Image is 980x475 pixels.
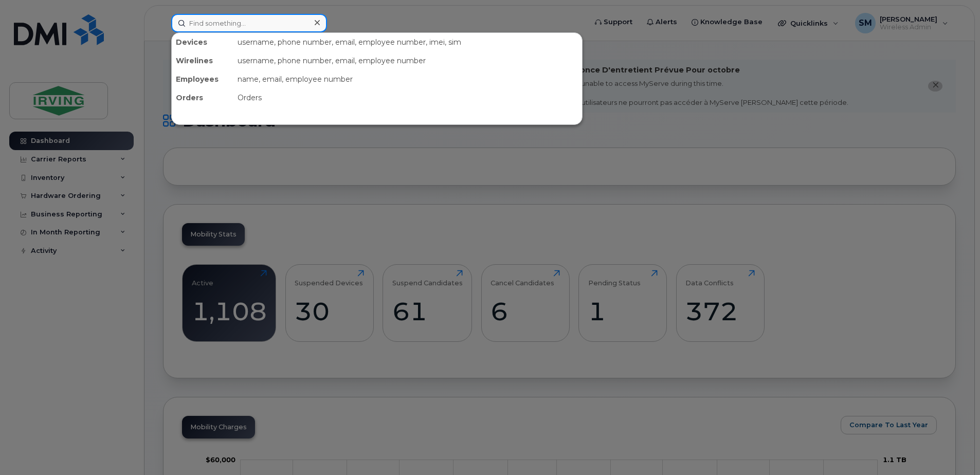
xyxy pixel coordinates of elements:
div: Employees [172,70,233,88]
div: Wirelines [172,51,233,70]
div: Devices [172,33,233,51]
div: Orders [233,88,582,107]
div: username, phone number, email, employee number, imei, sim [233,33,582,51]
div: username, phone number, email, employee number [233,51,582,70]
div: Orders [172,88,233,107]
div: name, email, employee number [233,70,582,88]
